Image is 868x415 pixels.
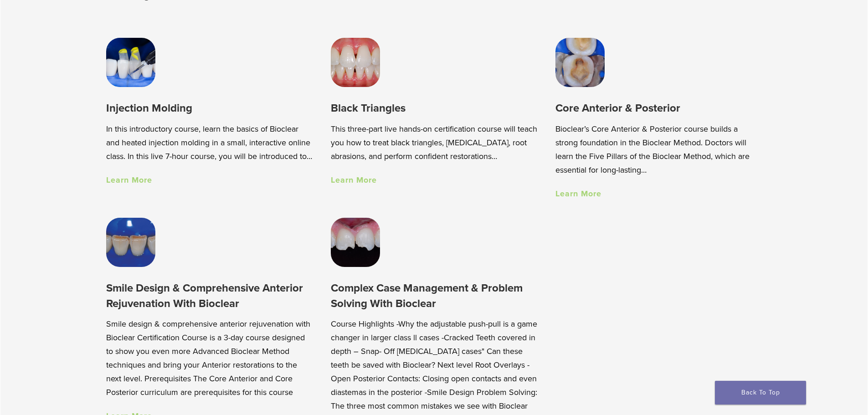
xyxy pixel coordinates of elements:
h3: Smile Design & Comprehensive Anterior Rejuvenation With Bioclear [106,281,313,311]
h3: Black Triangles [331,101,537,116]
p: This three-part live hands-on certification course will teach you how to treat black triangles, [... [331,122,537,163]
h3: Injection Molding [106,101,313,116]
h3: Complex Case Management & Problem Solving With Bioclear [331,281,537,311]
a: Learn More [106,175,152,185]
h3: Core Anterior & Posterior [555,101,762,116]
p: Bioclear’s Core Anterior & Posterior course builds a strong foundation in the Bioclear Method. Do... [555,122,762,177]
p: Smile design & comprehensive anterior rejuvenation with Bioclear Certification Course is a 3-day ... [106,317,313,399]
p: In this introductory course, learn the basics of Bioclear and heated injection molding in a small... [106,122,313,163]
a: Learn More [555,189,601,199]
a: Back To Top [715,381,806,405]
a: Learn More [331,175,377,185]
